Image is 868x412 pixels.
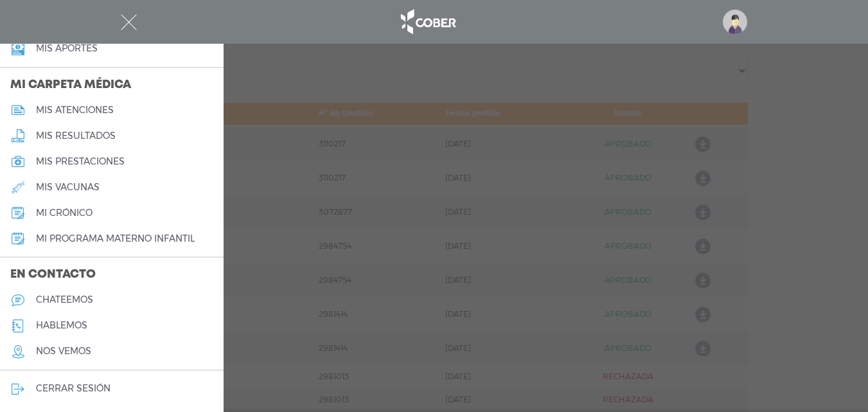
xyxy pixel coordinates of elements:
[36,233,195,244] h5: mi programa materno infantil
[36,105,114,116] h5: mis atenciones
[36,208,93,219] h5: mi crónico
[36,43,98,54] h5: Mis aportes
[394,6,461,37] img: logo_cober_home-white.png
[723,10,747,34] img: profile-placeholder.svg
[36,383,111,394] h5: cerrar sesión
[121,14,137,30] img: Cober_menu-close-white.svg
[36,346,91,357] h5: nos vemos
[36,182,100,193] h5: mis vacunas
[36,320,87,331] h5: hablemos
[36,130,116,141] h5: mis resultados
[36,294,93,305] h5: chateemos
[36,156,125,167] h5: mis prestaciones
